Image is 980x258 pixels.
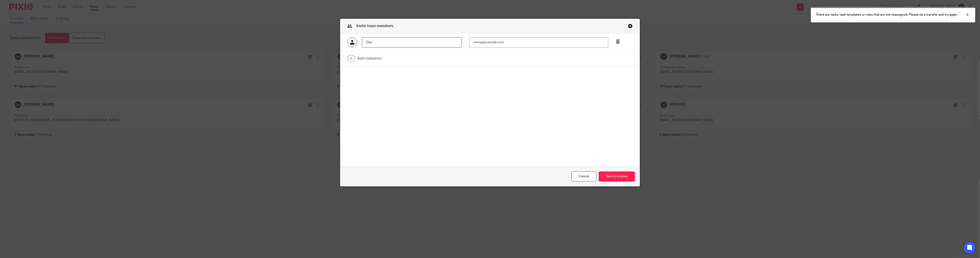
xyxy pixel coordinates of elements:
p: There are tasks, task templates or roles that are not reassigned. Please do a transfer and try ag... [816,12,958,17]
input: First and last name [362,37,462,48]
button: Send invitation [599,171,635,182]
div: Close this dialog window [628,24,633,28]
div: Close this dialog window [572,171,596,182]
span: Invite team members [356,24,393,28]
input: name@example.com [469,37,608,48]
